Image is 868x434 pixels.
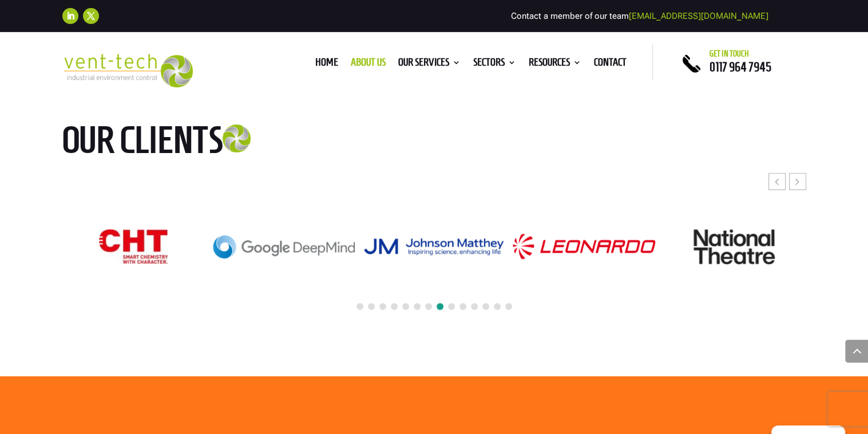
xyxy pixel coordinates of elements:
a: Home [315,58,338,71]
a: Follow on LinkedIn [62,8,78,24]
a: 0117 964 7945 [710,60,771,74]
img: Google_DeepMind_logo [213,235,355,259]
img: Johnson_Matthey_logo [363,238,505,256]
a: Contact [594,58,627,71]
a: Follow on X [83,8,99,24]
img: 2023-09-27T08_35_16.549ZVENT-TECH---Clear-background [62,54,193,87]
div: 16 / 24 [513,234,656,260]
a: Resources [529,58,581,71]
span: Get in touch [710,49,749,58]
img: National Theatre [693,230,775,264]
div: 13 / 24 [62,229,205,264]
div: 17 / 24 [663,229,806,265]
div: Next slide [789,173,806,190]
div: 15 / 24 [362,237,505,256]
h2: Our clients [62,120,308,165]
img: CHT [100,230,168,264]
a: [EMAIL_ADDRESS][DOMAIN_NAME] [629,11,768,21]
span: Contact a member of our team [511,11,768,21]
div: Previous slide [768,173,786,190]
a: Sectors [473,58,516,71]
a: About us [351,58,386,71]
img: Logo_Leonardo [513,234,655,259]
a: Our Services [398,58,461,71]
div: 14 / 24 [212,235,355,259]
